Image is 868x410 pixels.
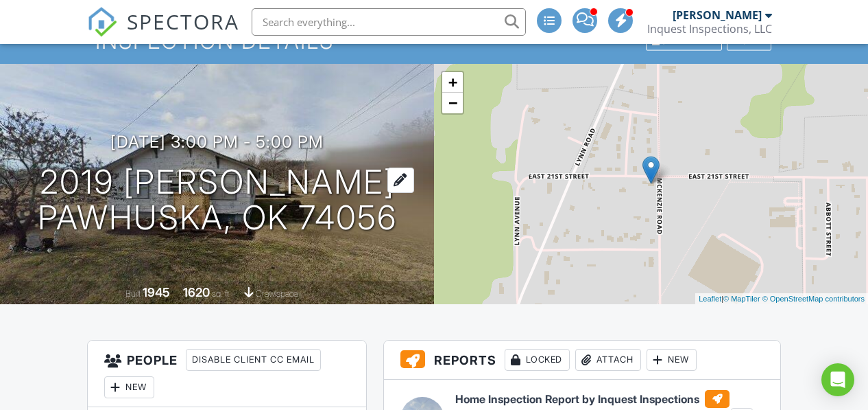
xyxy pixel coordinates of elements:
[723,295,760,303] a: © MapTiler
[821,363,854,396] div: Open Intercom Messenger
[88,341,366,407] h3: People
[110,133,324,151] h3: [DATE] 3:00 pm - 5:00 pm
[252,8,526,36] input: Search everything...
[673,8,762,22] div: [PERSON_NAME]
[125,288,141,299] span: Built
[212,288,231,299] span: sq. ft.
[762,295,865,303] a: © OpenStreetMap contributors
[727,32,771,50] div: More
[647,22,772,36] div: Inquest Inspections, LLC
[442,93,463,113] a: Zoom out
[87,7,117,37] img: The Best Home Inspection Software - Spectora
[455,390,730,408] h6: Home Inspection Report by Inquest Inspections
[127,7,239,36] span: SPECTORA
[95,29,772,53] h1: Inspection Details
[646,32,722,50] div: Client View
[647,349,697,371] div: New
[442,72,463,93] a: Zoom in
[143,285,170,299] div: 1945
[505,349,570,371] div: Locked
[38,164,397,237] h1: 2019 [PERSON_NAME] Pawhuska, OK 74056
[644,35,725,45] a: Client View
[575,349,641,371] div: Attach
[87,19,239,47] a: SPECTORA
[183,285,210,299] div: 1620
[256,288,298,299] span: crawlspace
[104,376,154,398] div: New
[695,293,868,305] div: |
[186,349,321,371] div: Disable Client CC Email
[384,341,781,380] h3: Reports
[699,295,721,303] a: Leaflet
